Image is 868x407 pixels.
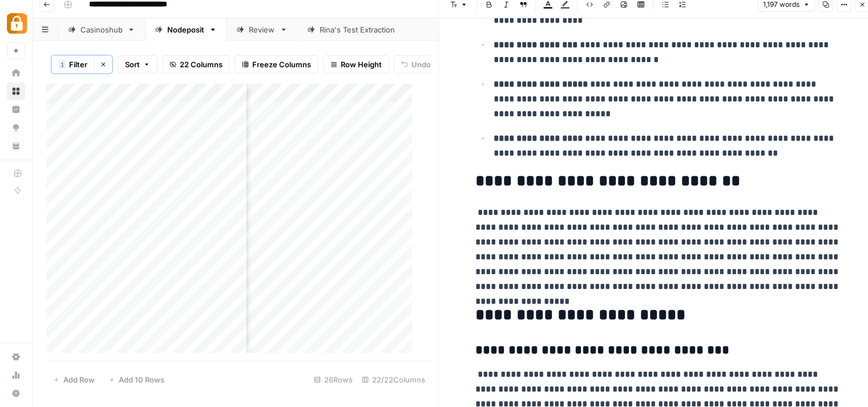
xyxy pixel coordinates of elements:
[7,64,25,82] a: Home
[249,24,275,35] div: Review
[125,59,140,70] span: Sort
[7,119,25,137] a: Opportunities
[7,348,25,366] a: Settings
[357,371,430,389] div: 22/22 Columns
[411,59,431,70] span: Undo
[118,55,158,74] button: Sort
[7,82,25,100] a: Browse
[7,100,25,119] a: Insights
[69,59,87,70] span: Filter
[341,59,382,70] span: Row Height
[297,18,465,41] a: [PERSON_NAME]'s Test Extraction
[102,371,171,389] button: Add 10 Rows
[323,55,389,74] button: Row Height
[227,18,297,41] a: Review
[60,60,64,69] span: 1
[51,55,94,74] button: 1Filter
[58,18,145,41] a: Casinoshub
[7,366,25,384] a: Usage
[145,18,227,41] a: Nodeposit
[394,55,438,74] button: Undo
[162,55,230,74] button: 22 Columns
[235,55,318,74] button: Freeze Columns
[80,24,123,35] div: Casinoshub
[7,137,25,155] a: Your Data
[63,374,95,385] span: Add Row
[7,384,25,402] button: Help + Support
[59,60,66,69] div: 1
[320,24,443,35] div: [PERSON_NAME]'s Test Extraction
[119,374,164,385] span: Add 10 Rows
[46,371,102,389] button: Add Row
[309,371,357,389] div: 26 Rows
[7,9,25,38] button: Workspace: Adzz
[7,13,27,34] img: Adzz Logo
[167,24,204,35] div: Nodeposit
[180,59,223,70] span: 22 Columns
[252,59,311,70] span: Freeze Columns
